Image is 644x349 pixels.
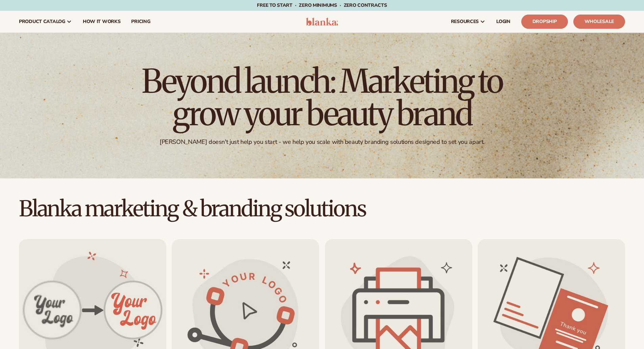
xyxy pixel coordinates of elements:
[491,11,516,32] a: LOGIN
[446,11,491,32] a: resources
[83,19,121,24] span: How It Works
[257,2,387,8] span: Free to start · ZERO minimums · ZERO contracts
[126,11,156,32] a: pricing
[306,18,338,26] img: logo
[451,19,479,24] span: resources
[521,15,568,29] a: Dropship
[77,11,126,32] a: How It Works
[496,19,510,24] span: LOGIN
[160,138,484,146] div: [PERSON_NAME] doesn't just help you start - we help you scale with beauty branding solutions desi...
[14,11,77,32] a: product catalog
[573,15,625,29] a: Wholesale
[19,19,65,24] span: product catalog
[131,19,150,24] span: pricing
[136,65,508,130] h1: Beyond launch: Marketing to grow your beauty brand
